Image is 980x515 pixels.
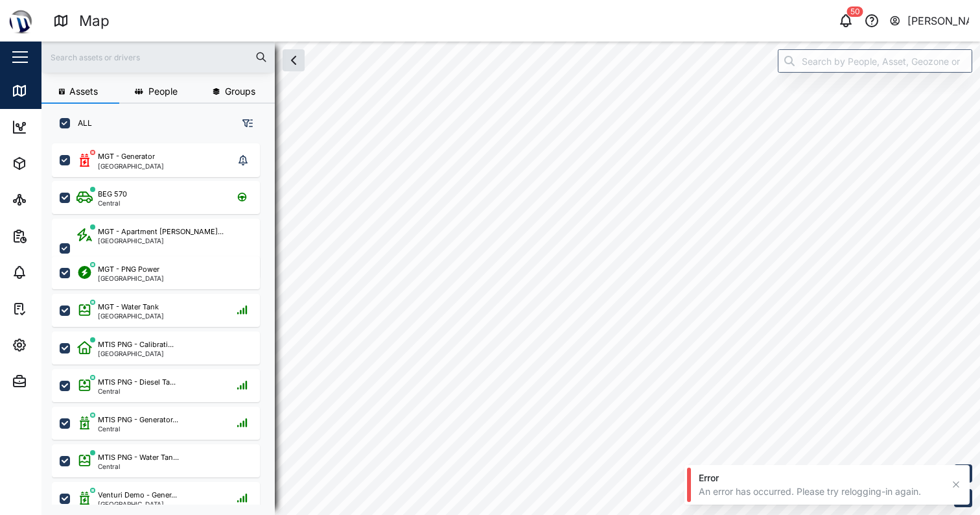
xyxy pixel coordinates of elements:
input: Search by People, Asset, Geozone or Place [778,49,972,73]
div: grid [52,139,274,505]
div: Sites [34,193,65,207]
div: MGT - PNG Power [98,264,159,275]
div: MTIS PNG - Diesel Ta... [98,377,176,388]
div: MTIS PNG - Calibrati... [98,339,174,350]
div: Central [98,425,178,432]
div: Central [98,463,179,470]
div: MTIS PNG - Generator... [98,414,178,425]
div: [PERSON_NAME] [907,13,970,29]
img: Main Logo [6,6,35,35]
div: Reports [34,229,78,243]
div: MGT - Generator [98,151,155,162]
span: Assets [69,87,98,96]
div: [GEOGRAPHIC_DATA] [98,163,164,169]
div: [GEOGRAPHIC_DATA] [98,350,174,357]
canvas: Map [41,42,980,515]
div: Map [79,10,110,32]
div: MTIS PNG - Water Tan... [98,452,179,463]
span: People [148,87,178,96]
div: [GEOGRAPHIC_DATA] [98,275,164,281]
div: 50 [847,6,863,17]
div: MGT - Apartment [PERSON_NAME]... [98,226,224,237]
span: Groups [225,87,255,96]
div: Admin [34,374,72,389]
div: Tasks [34,302,69,316]
div: Assets [34,156,74,171]
div: Settings [34,338,80,352]
div: Alarms [34,265,74,280]
div: BEG 570 [98,189,127,200]
button: [PERSON_NAME] [889,12,970,30]
div: Map [34,84,63,98]
div: Central [98,388,176,394]
div: Venturi Demo - Gener... [98,490,177,501]
div: [GEOGRAPHIC_DATA] [98,501,177,507]
div: MGT - Water Tank [98,302,159,313]
input: Search assets or drivers [49,47,267,67]
label: ALL [70,118,92,128]
div: Error [699,472,942,485]
div: [GEOGRAPHIC_DATA] [98,237,224,244]
div: [GEOGRAPHIC_DATA] [98,313,164,319]
div: Dashboard [34,120,92,134]
div: Central [98,200,127,206]
div: An error has occurred. Please try relogging-in again. [699,485,942,498]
